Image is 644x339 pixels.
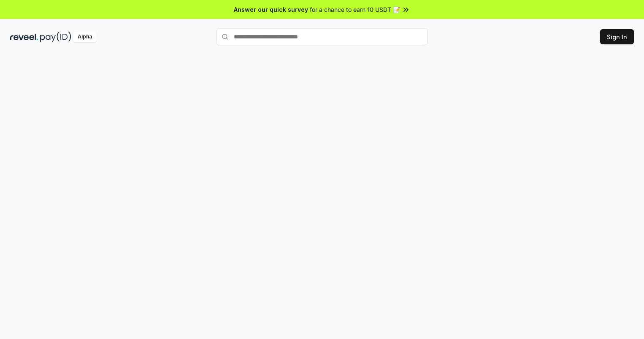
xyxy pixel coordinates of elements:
span: for a chance to earn 10 USDT 📝 [310,5,400,14]
span: Answer our quick survey [234,5,308,14]
button: Sign In [600,29,634,44]
img: pay_id [40,32,71,42]
img: reveel_dark [10,32,38,42]
div: Alpha [73,32,97,42]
